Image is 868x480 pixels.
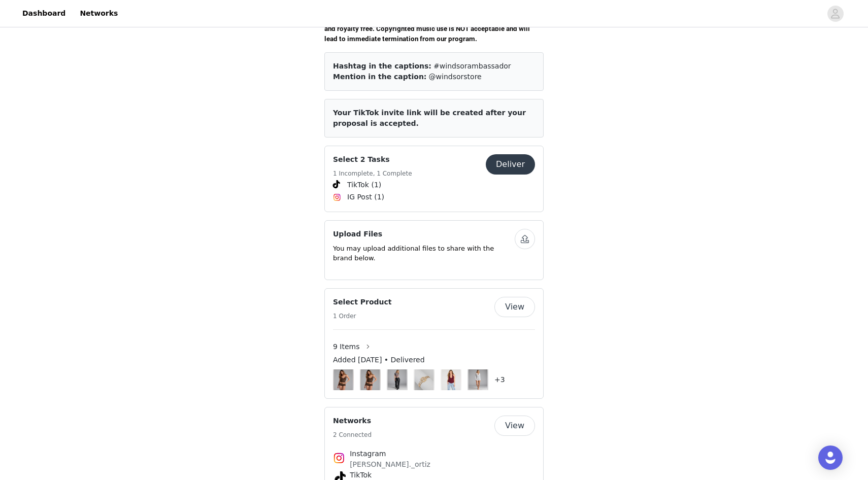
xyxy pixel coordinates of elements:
[350,459,518,470] p: [PERSON_NAME]._ortiz
[333,367,354,393] img: Image Background Blur
[468,367,488,393] img: Image Background Blur
[333,416,372,426] h4: Networks
[414,367,435,393] img: Image Background Blur
[494,374,505,385] h4: +3
[486,154,535,175] button: Deliver
[16,2,72,25] a: Dashboard
[441,367,461,393] img: Image Background Blur
[333,355,425,365] span: Added [DATE] • Delivered
[469,369,487,390] img: Chic Babe Eyelet Lace Shorts
[415,369,433,390] img: Cowgirl Chic Western Buckle Bracelet
[334,369,352,390] img: Western Horseshoe Lace Trim Pajama Top
[429,73,482,81] span: @windsorstore
[74,2,124,25] a: Networks
[333,109,526,127] span: Your TikTok invite link will be created after your proposal is accepted.
[830,6,840,22] div: avatar
[324,146,544,212] div: Select 2 Tasks
[361,369,379,390] img: Western Horseshoe Lace Trim Pajama Top
[333,312,392,321] h5: 1 Order
[388,369,406,390] img: Spicing Things Up Mid-Rise Flare Fringe Pants
[333,297,392,307] h4: Select Product
[387,367,408,393] img: Image Background Blur
[347,192,384,202] span: IG Post (1)
[333,452,345,464] img: Instagram Icon
[333,73,426,81] span: Mention in the caption:
[324,288,544,399] div: Select Product
[324,15,540,43] span: Content that uses music must use sounds that are for commercial use and royalty free. Copyrighted...
[333,341,360,352] span: 9 Items
[442,369,460,390] img: Chic Flowy Lace Chiffon Halter Top
[333,193,341,201] img: Instagram Icon
[333,229,515,239] h4: Upload Files
[333,154,412,165] h4: Select 2 Tasks
[433,62,511,70] span: #windsorambassador
[347,180,381,190] span: TikTok (1)
[333,62,431,70] span: Hashtag in the captions:
[818,445,843,470] div: Open Intercom Messenger
[333,169,412,178] h5: 1 Incomplete, 1 Complete
[333,430,372,439] h5: 2 Connected
[494,416,535,436] button: View
[350,449,518,459] h4: Instagram
[360,367,381,393] img: Image Background Blur
[494,297,535,317] button: View
[333,244,515,263] p: You may upload additional files to share with the brand below.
